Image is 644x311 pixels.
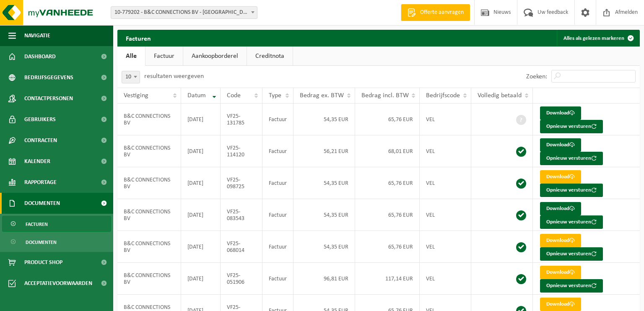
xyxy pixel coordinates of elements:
[293,135,355,167] td: 56,21 EUR
[144,73,204,80] label: resultaten weergeven
[420,231,471,263] td: VEL
[293,167,355,199] td: 54,35 EUR
[426,92,460,99] span: Bedrijfscode
[262,135,293,167] td: Factuur
[26,216,48,232] span: Facturen
[24,130,57,151] span: Contracten
[221,199,262,231] td: VF25-083543
[24,151,50,172] span: Kalender
[181,199,221,231] td: [DATE]
[262,199,293,231] td: Factuur
[183,47,247,66] a: Aankoopborderel
[526,73,547,80] label: Zoeken:
[111,6,257,19] span: 10-779202 - B&C CONNECTIONS BV - SINT-AMANDSBERG
[420,167,471,199] td: VEL
[124,92,148,99] span: Vestiging
[355,231,420,263] td: 65,76 EUR
[540,247,603,261] button: Opnieuw versturen
[262,263,293,295] td: Factuur
[2,234,111,250] a: Documenten
[262,167,293,199] td: Factuur
[355,167,420,199] td: 65,76 EUR
[187,92,206,99] span: Datum
[540,298,581,311] a: Download
[300,92,344,99] span: Bedrag ex. BTW
[221,167,262,199] td: VF25-098725
[540,106,581,120] a: Download
[24,25,50,46] span: Navigatie
[540,215,603,229] button: Opnieuw versturen
[355,263,420,295] td: 117,14 EUR
[540,170,581,184] a: Download
[117,199,181,231] td: B&C CONNECTIONS BV
[293,263,355,295] td: 96,81 EUR
[117,231,181,263] td: B&C CONNECTIONS BV
[540,138,581,152] a: Download
[181,231,221,263] td: [DATE]
[293,104,355,135] td: 54,35 EUR
[401,4,470,21] a: Offerte aanvragen
[540,184,603,197] button: Opnieuw versturen
[269,92,281,99] span: Type
[117,104,181,135] td: B&C CONNECTIONS BV
[24,193,60,214] span: Documenten
[221,104,262,135] td: VF25-131785
[420,135,471,167] td: VEL
[355,199,420,231] td: 65,76 EUR
[24,172,57,193] span: Rapportage
[355,104,420,135] td: 65,76 EUR
[2,216,111,232] a: Facturen
[24,88,73,109] span: Contactpersonen
[117,167,181,199] td: B&C CONNECTIONS BV
[181,104,221,135] td: [DATE]
[420,263,471,295] td: VEL
[221,135,262,167] td: VF25-114120
[540,202,581,215] a: Download
[145,47,183,66] a: Factuur
[478,92,522,99] span: Volledig betaald
[117,47,145,66] a: Alle
[540,234,581,247] a: Download
[181,135,221,167] td: [DATE]
[262,231,293,263] td: Factuur
[540,120,603,133] button: Opnieuw versturen
[117,30,159,46] h2: Facturen
[420,199,471,231] td: VEL
[540,266,581,279] a: Download
[418,8,466,17] span: Offerte aanvragen
[293,199,355,231] td: 54,35 EUR
[24,109,56,130] span: Gebruikers
[227,92,241,99] span: Code
[24,46,56,67] span: Dashboard
[262,104,293,135] td: Factuur
[122,71,140,83] span: 10
[355,135,420,167] td: 68,01 EUR
[181,263,221,295] td: [DATE]
[24,252,62,273] span: Product Shop
[557,30,639,47] button: Alles als gelezen markeren
[117,135,181,167] td: B&C CONNECTIONS BV
[181,167,221,199] td: [DATE]
[117,263,181,295] td: B&C CONNECTIONS BV
[221,263,262,295] td: VF25-051906
[111,7,257,18] span: 10-779202 - B&C CONNECTIONS BV - SINT-AMANDSBERG
[420,104,471,135] td: VEL
[24,67,73,88] span: Bedrijfsgegevens
[24,273,92,294] span: Acceptatievoorwaarden
[26,234,57,250] span: Documenten
[540,279,603,293] button: Opnieuw versturen
[540,152,603,165] button: Opnieuw versturen
[122,71,140,83] span: 10
[221,231,262,263] td: VF25-068014
[293,231,355,263] td: 54,35 EUR
[247,47,293,66] a: Creditnota
[361,92,409,99] span: Bedrag incl. BTW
